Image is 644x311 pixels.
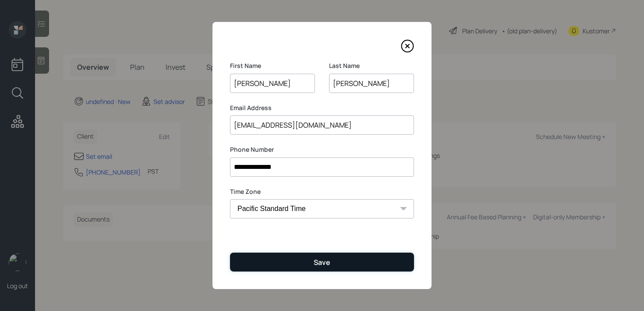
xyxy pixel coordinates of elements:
button: Save [230,253,414,272]
label: Time Zone [230,187,414,196]
label: Phone Number [230,145,414,154]
div: Save [314,257,330,267]
label: First Name [230,61,315,70]
label: Email Address [230,104,414,112]
label: Last Name [329,61,414,70]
